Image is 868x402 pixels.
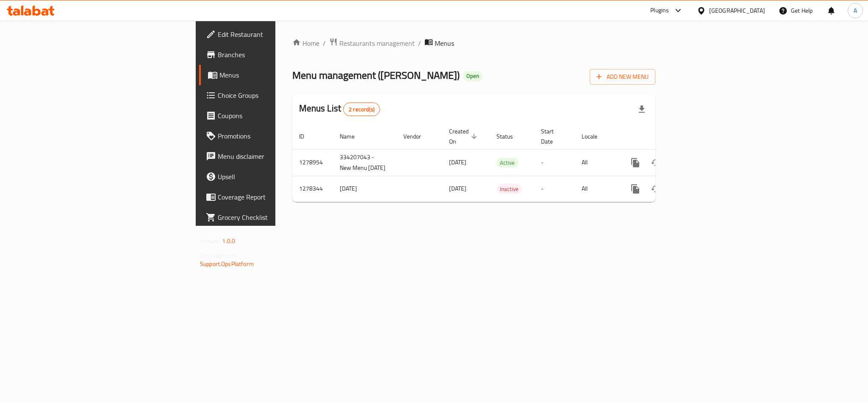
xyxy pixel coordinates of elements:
[199,105,341,126] a: Coupons
[496,158,518,168] div: Active
[199,85,341,105] a: Choice Groups
[463,72,483,80] span: Open
[329,38,415,49] a: Restaurants management
[435,38,454,48] span: Menus
[403,131,432,141] span: Vendor
[496,131,524,141] span: Status
[650,6,669,16] div: Plugins
[218,90,334,100] span: Choice Groups
[582,131,608,141] span: Locale
[218,111,334,121] span: Coupons
[199,187,341,207] a: Coverage Report
[219,70,334,80] span: Menus
[200,258,254,269] a: Support.OpsPlatform
[646,179,666,199] button: Change Status
[222,236,235,247] span: 1.0.0
[575,176,618,202] td: All
[199,207,341,227] a: Grocery Checklist
[575,149,618,176] td: All
[496,184,522,194] div: Inactive
[218,192,334,202] span: Coverage Report
[292,66,460,85] span: Menu management ( [PERSON_NAME] )
[292,124,713,202] table: enhanced table
[534,149,575,176] td: -
[541,126,565,147] span: Start Date
[496,184,522,194] span: Inactive
[534,176,575,202] td: -
[596,72,649,82] span: Add New Menu
[218,29,334,39] span: Edit Restaurant
[625,152,646,173] button: more
[199,65,341,85] a: Menus
[199,24,341,44] a: Edit Restaurant
[646,152,666,173] button: Change Status
[625,179,646,199] button: more
[200,250,239,261] span: Get support on:
[854,6,857,15] span: A
[449,126,480,147] span: Created On
[339,38,415,48] span: Restaurants management
[343,103,380,116] div: Total records count
[299,102,380,116] h2: Menus List
[333,149,397,176] td: 334207043 - New Menu [DATE]
[292,38,655,49] nav: breadcrumb
[344,105,380,114] span: 2 record(s)
[449,183,466,194] span: [DATE]
[218,172,334,182] span: Upsell
[340,131,366,141] span: Name
[199,44,341,65] a: Branches
[632,99,652,119] div: Export file
[200,236,221,247] span: Version:
[709,6,765,15] div: [GEOGRAPHIC_DATA]
[218,212,334,222] span: Grocery Checklist
[333,176,397,202] td: [DATE]
[199,166,341,187] a: Upsell
[218,131,334,141] span: Promotions
[199,126,341,146] a: Promotions
[299,131,315,141] span: ID
[218,50,334,60] span: Branches
[449,157,466,168] span: [DATE]
[418,38,421,48] li: /
[618,124,713,150] th: Actions
[590,69,655,85] button: Add New Menu
[463,71,483,81] div: Open
[199,146,341,166] a: Menu disclaimer
[496,158,518,168] span: Active
[218,151,334,161] span: Menu disclaimer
